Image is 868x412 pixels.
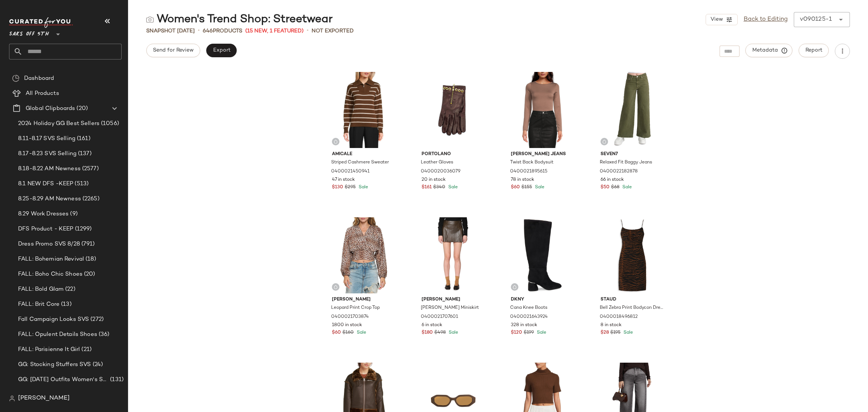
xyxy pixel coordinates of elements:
[73,180,89,188] span: (513)
[18,391,84,399] span: Gifts by Price: Luxe SVS
[146,44,200,57] button: Send for Review
[422,151,485,158] span: Portolano
[416,72,491,148] img: 0400020036079
[746,44,793,57] button: Metadata
[212,47,230,53] span: Export
[206,44,237,57] button: Export
[511,184,520,191] span: $60
[331,159,389,166] span: Striped Cashmere Sweater
[198,26,200,35] span: •
[64,285,75,294] span: (22)
[600,159,652,166] span: Relaxed Fit Baggy Jeans
[416,217,491,293] img: 0400021707601
[601,296,664,303] span: Staud
[18,240,80,249] span: Dress Promo SVS 8/28
[511,151,575,158] span: [PERSON_NAME] Jeans
[535,330,546,335] span: Sale
[447,330,458,335] span: Sale
[524,330,534,336] span: $199
[80,240,95,249] span: (791)
[422,322,442,329] span: 6 in stock
[80,345,92,354] span: (21)
[601,322,622,329] span: 8 in stock
[422,330,433,336] span: $180
[89,315,104,324] span: (272)
[26,104,75,113] span: Global Clipboards
[332,296,396,303] span: [PERSON_NAME]
[710,17,723,23] span: View
[355,330,366,335] span: Sale
[601,330,609,336] span: $28
[744,15,788,24] a: Back to Editing
[18,394,70,403] span: [PERSON_NAME]
[18,330,97,339] span: FALL: Opulent Details Shoes
[9,26,49,39] span: Saks OFF 5TH
[76,150,92,158] span: (137)
[601,184,610,191] span: $50
[75,134,90,143] span: (161)
[18,195,81,203] span: 8.25-8.29 AM Newness
[331,168,370,175] span: 0400021450941
[447,185,458,190] span: Sale
[18,255,84,264] span: FALL: Bohemian Revival
[333,285,338,289] img: svg%3e
[84,391,98,399] span: (277)
[73,225,92,233] span: (1299)
[510,305,547,311] span: Cana Knee Boots
[146,16,154,23] img: svg%3e
[510,314,548,320] span: 0400021643924
[99,119,119,128] span: (1056)
[26,89,59,98] span: All Products
[18,300,60,309] span: FALL: Brit Core
[60,300,72,309] span: (13)
[422,296,485,303] span: [PERSON_NAME]
[69,210,77,218] span: (9)
[332,330,341,336] span: $60
[81,195,99,203] span: (2265)
[18,285,64,294] span: FALL: Bold Glam
[602,139,607,144] img: svg%3e
[433,184,445,191] span: $340
[511,330,522,336] span: $120
[434,330,446,336] span: $498
[9,17,73,28] img: cfy_white_logo.C9jOOHJF.svg
[510,159,553,166] span: Twist Back Bodysuit
[799,44,829,57] button: Report
[326,217,402,293] img: 0400021703874_MOCHA
[752,47,786,54] span: Metadata
[706,14,737,25] button: View
[18,225,73,233] span: DFS Product - KEEP
[331,314,369,320] span: 0400021703874
[307,26,309,35] span: •
[12,75,20,82] img: svg%3e
[511,296,575,303] span: Dkny
[622,330,633,335] span: Sale
[505,217,581,293] img: 0400021643924_BLACK
[326,72,402,148] img: 0400021450941_MOCHAIVORY
[600,168,638,175] span: 0400022182878
[18,360,91,369] span: GG: Stocking Stuffers SVS
[108,375,124,384] span: (131)
[594,72,670,148] img: 0400022182878_CAPULETOLIVE
[333,139,338,144] img: svg%3e
[203,27,242,35] div: Products
[18,165,81,173] span: 8.18-8.22 AM Newness
[97,330,110,339] span: (36)
[18,119,99,128] span: 2024 Holiday GG Best Sellers
[146,27,195,35] span: Snapshot [DATE]
[81,165,99,173] span: (2577)
[24,74,54,83] span: Dashboard
[18,180,73,188] span: 8.1 NEW DFS -KEEP
[594,217,670,293] img: 0400018496812
[18,270,83,279] span: FALL: Boho Chic Shoes
[601,151,664,158] span: Seven7
[421,159,453,166] span: Leather Gloves
[805,47,822,53] span: Report
[421,168,460,175] span: 0400020036079
[521,184,532,191] span: $155
[332,322,362,329] span: 1800 in stock
[357,185,368,190] span: Sale
[510,168,547,175] span: 0400021895615
[245,27,304,35] span: (15 New, 1 Featured)
[18,345,80,354] span: FALL: Parisienne It Girl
